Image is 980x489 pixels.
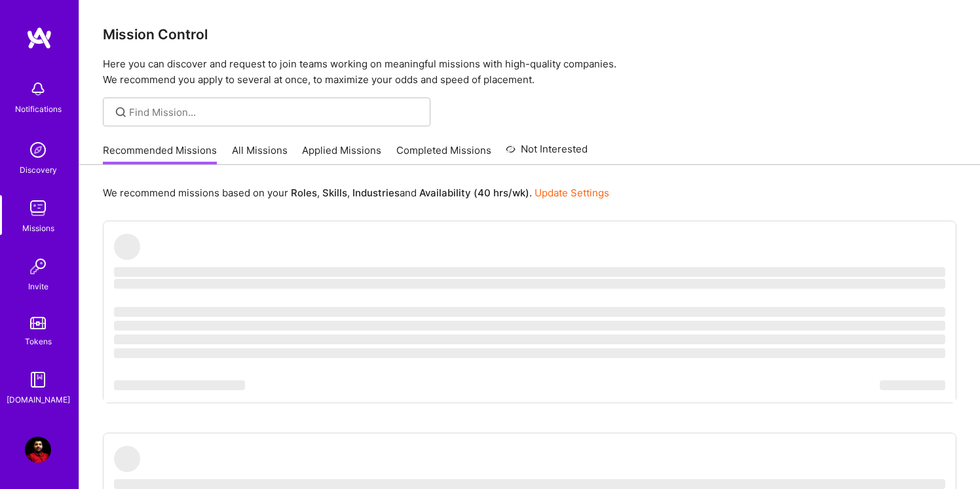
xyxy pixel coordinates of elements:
a: All Missions [232,143,288,165]
a: Applied Missions [302,143,381,165]
div: Notifications [15,102,62,116]
img: teamwork [25,195,51,221]
b: Availability (40 hrs/wk) [419,187,529,199]
div: Discovery [20,163,57,177]
a: Update Settings [535,187,609,199]
img: discovery [25,137,51,163]
b: Roles [291,187,317,199]
a: Completed Missions [396,143,491,165]
b: Skills [322,187,347,199]
div: Missions [22,221,54,235]
div: Tokens [25,335,52,348]
a: User Avatar [22,437,54,463]
h3: Mission Control [103,26,956,43]
img: User Avatar [25,437,51,463]
img: tokens [30,317,46,329]
p: Here you can discover and request to join teams working on meaningful missions with high-quality ... [103,56,956,88]
b: Industries [352,187,400,199]
img: guide book [25,367,51,393]
i: icon SearchGrey [113,105,128,120]
a: Not Interested [506,141,588,165]
img: logo [26,26,52,50]
div: [DOMAIN_NAME] [7,393,70,407]
a: Recommended Missions [103,143,217,165]
input: Find Mission... [129,105,421,119]
p: We recommend missions based on your , , and . [103,186,609,200]
div: Invite [28,280,48,293]
img: bell [25,76,51,102]
img: Invite [25,253,51,280]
